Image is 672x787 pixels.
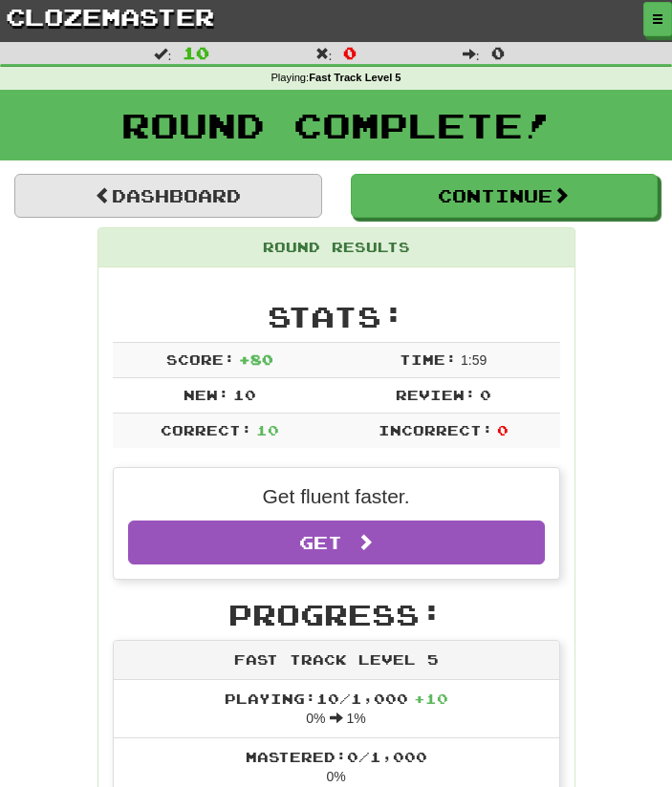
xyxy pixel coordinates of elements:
[461,352,487,368] span: 1 : 59
[256,422,279,438] span: 10
[114,680,559,738] li: 0% 1%
[239,351,273,368] span: + 80
[414,691,448,707] span: + 10
[183,43,209,62] span: 10
[463,47,480,60] span: :
[396,387,476,403] span: Review:
[343,43,357,62] span: 0
[14,174,322,218] a: Dashboard
[400,351,457,368] span: Time:
[113,599,560,630] h2: Progress:
[166,351,235,368] span: Score:
[161,422,252,438] span: Correct:
[491,43,505,62] span: 0
[98,228,574,267] div: Round Results
[184,387,229,403] span: New:
[497,422,509,438] span: 0
[128,482,545,511] p: Get fluent faster.
[113,301,560,332] h2: Stats:
[351,174,659,218] button: Continue
[128,521,545,564] a: Get
[154,47,171,60] span: :
[114,641,559,680] div: Fast Track Level 5
[225,691,448,707] span: Playing: 10 / 1,000
[7,106,665,144] h1: Round Complete!
[246,749,427,765] span: Mastered: 0 / 1,000
[480,387,491,403] span: 0
[379,422,493,438] span: Incorrect:
[309,72,401,83] strong: Fast Track Level 5
[233,387,256,403] span: 10
[315,47,333,60] span: :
